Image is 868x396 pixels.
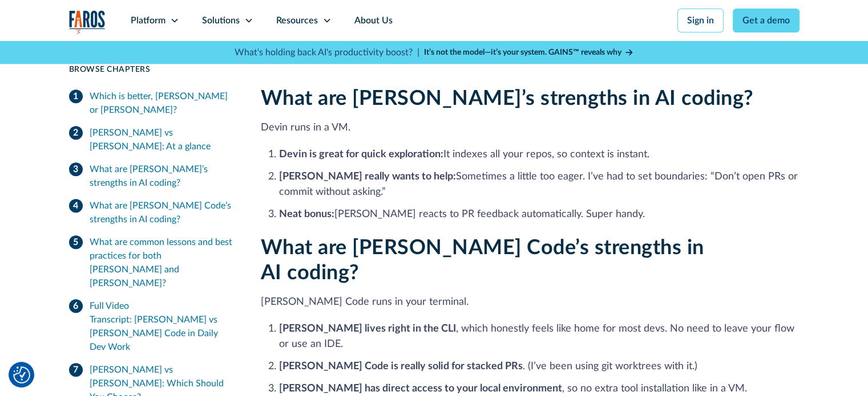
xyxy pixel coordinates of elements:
[424,48,621,56] strong: It’s not the model—it’s your system. GAINS™ reveals why
[279,172,456,182] strong: [PERSON_NAME] really wants to help:
[261,295,800,310] p: [PERSON_NAME] Code runs in your terminal.
[90,89,233,117] div: Which is better, [PERSON_NAME] or [PERSON_NAME]?
[69,64,233,76] div: Browse Chapters
[261,87,800,111] h2: What are [PERSON_NAME]’s strengths in AI coding?
[90,162,233,190] div: What are [PERSON_NAME]’s strengths in AI coding?
[235,46,419,59] p: What's holding back AI's productivity boost? |
[69,158,233,194] a: What are [PERSON_NAME]’s strengths in AI coding?
[279,169,800,200] li: Sometimes a little too eager. I’ve had to set boundaries: “Don’t open PRs or commit without asking.”
[13,366,30,383] img: Revisit consent button
[261,236,800,285] h2: What are [PERSON_NAME] Code’s strengths in AI coding?
[677,9,724,32] a: Sign in
[13,366,30,383] button: Cookie Settings
[69,10,106,34] img: Logo of the analytics and reporting company Faros.
[90,299,233,354] div: Full Video Transcript: [PERSON_NAME] vs [PERSON_NAME] Code in Daily Dev Work
[279,383,562,394] strong: [PERSON_NAME] has direct access to your local environment
[279,147,800,162] li: It indexes all your repos, so context is instant.
[69,10,106,34] a: home
[279,321,800,352] li: , which honestly feels like home for most devs. No need to leave your flow or use an IDE.
[90,235,233,290] div: What are common lessons and best practices for both [PERSON_NAME] and [PERSON_NAME]?
[733,9,800,32] a: Get a demo
[131,14,165,27] div: Platform
[69,121,233,158] a: [PERSON_NAME] vs [PERSON_NAME]: At a glance
[261,120,800,136] p: Devin runs in a VM.
[279,209,334,219] strong: Neat bonus:
[276,14,318,27] div: Resources
[69,295,233,358] a: Full Video Transcript: [PERSON_NAME] vs [PERSON_NAME] Code in Daily Dev Work
[279,361,523,371] strong: [PERSON_NAME] Code is really solid for stacked PRs
[279,359,800,374] li: . (I’ve been using git worktrees with it.)
[69,231,233,295] a: What are common lessons and best practices for both [PERSON_NAME] and [PERSON_NAME]?
[279,207,800,222] li: [PERSON_NAME] reacts to PR feedback automatically. Super handy.
[90,199,233,226] div: What are [PERSON_NAME] Code’s strengths in AI coding?
[69,194,233,231] a: What are [PERSON_NAME] Code’s strengths in AI coding?
[279,324,456,334] strong: [PERSON_NAME] lives right in the CLI
[69,85,233,121] a: Which is better, [PERSON_NAME] or [PERSON_NAME]?
[279,149,443,160] strong: Devin is great for quick exploration:
[424,47,634,59] a: It’s not the model—it’s your system. GAINS™ reveals why
[202,14,240,27] div: Solutions
[90,126,233,153] div: [PERSON_NAME] vs [PERSON_NAME]: At a glance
